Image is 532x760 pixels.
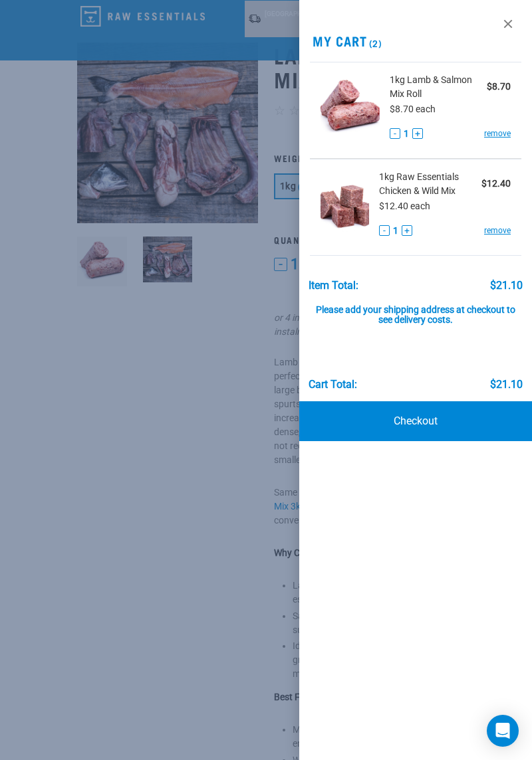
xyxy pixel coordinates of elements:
[379,170,482,198] span: 1kg Raw Essentials Chicken & Wild Mix
[379,201,430,211] span: $12.40 each
[393,224,398,238] span: 1
[481,178,511,189] strong: $12.40
[299,401,532,441] a: Checkout
[487,715,519,747] div: Open Intercom Messenger
[487,81,511,92] strong: $8.70
[390,128,400,139] button: -
[490,280,523,292] div: $21.10
[299,33,532,48] h2: My Cart
[321,73,380,142] img: Lamb & Salmon Mix Roll
[309,280,358,292] div: Item Total:
[309,292,523,326] div: Please add your shipping address at checkout to see delivery costs.
[404,127,409,141] span: 1
[484,128,511,140] a: remove
[367,41,382,45] span: (2)
[390,104,436,114] span: $8.70 each
[309,379,357,391] div: Cart total:
[402,225,412,236] button: +
[490,379,523,391] div: $21.10
[390,73,487,101] span: 1kg Lamb & Salmon Mix Roll
[412,128,423,139] button: +
[321,170,369,238] img: Raw Essentials Chicken & Wild Mix
[484,225,511,237] a: remove
[379,225,390,236] button: -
